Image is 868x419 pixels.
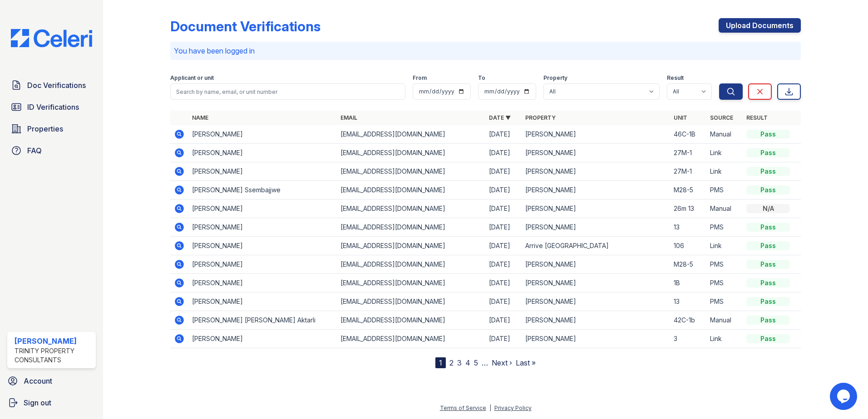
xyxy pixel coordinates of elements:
a: Date ▼ [489,114,511,121]
td: [DATE] [485,255,522,274]
div: Pass [746,148,790,157]
a: Sign out [4,394,99,412]
td: [DATE] [485,181,522,200]
div: Pass [746,185,790,195]
td: Link [706,162,743,181]
div: Pass [746,278,790,287]
div: Pass [746,297,790,306]
span: Doc Verifications [27,80,86,91]
td: [DATE] [485,311,522,330]
a: Privacy Policy [494,404,532,411]
td: [PERSON_NAME] [522,292,670,311]
a: Next › [492,358,512,367]
div: Pass [746,241,790,250]
label: To [478,74,485,82]
td: Manual [706,311,743,330]
td: 1B [670,274,706,292]
label: From [413,74,427,82]
td: [EMAIL_ADDRESS][DOMAIN_NAME] [337,162,485,181]
td: PMS [706,274,743,292]
td: [PERSON_NAME] [522,330,670,348]
td: [PERSON_NAME] [188,218,337,237]
div: [PERSON_NAME] [15,336,92,346]
td: [PERSON_NAME] [522,255,670,274]
div: Document Verifications [170,18,321,34]
td: [PERSON_NAME] [PERSON_NAME] Aktarli [188,311,337,330]
span: Properties [27,123,63,134]
div: Pass [746,223,790,232]
span: Account [24,375,52,386]
td: [PERSON_NAME] [188,125,337,144]
td: Manual [706,125,743,144]
td: [PERSON_NAME] [522,162,670,181]
div: | [489,404,491,411]
a: Result [746,114,768,121]
input: Search by name, email, or unit number [170,83,405,100]
td: PMS [706,181,743,200]
td: [PERSON_NAME] [188,292,337,311]
td: Manual [706,200,743,218]
td: [PERSON_NAME] [522,181,670,200]
td: 46C-1B [670,125,706,144]
td: [PERSON_NAME] [188,274,337,292]
td: [PERSON_NAME] [188,162,337,181]
span: FAQ [27,145,42,156]
div: Pass [746,167,790,176]
td: [DATE] [485,144,522,162]
a: Properties [7,120,96,138]
td: PMS [706,218,743,237]
td: [DATE] [485,274,522,292]
a: Email [340,114,357,121]
td: [PERSON_NAME] [522,311,670,330]
td: [PERSON_NAME] [188,237,337,255]
a: 5 [474,358,478,367]
td: 3 [670,330,706,348]
td: 26m 13 [670,200,706,218]
td: 13 [670,292,706,311]
div: Pass [746,260,790,269]
td: 13 [670,218,706,237]
td: [PERSON_NAME] [188,200,337,218]
div: 1 [435,357,446,368]
div: Trinity Property Consultants [15,346,92,365]
div: Pass [746,130,790,139]
label: Applicant or unit [170,74,214,82]
td: [EMAIL_ADDRESS][DOMAIN_NAME] [337,292,485,311]
td: [PERSON_NAME] [188,255,337,274]
td: [PERSON_NAME] [522,218,670,237]
td: [DATE] [485,237,522,255]
p: You have been logged in [174,45,797,56]
a: Terms of Service [440,404,486,411]
td: [PERSON_NAME] [188,330,337,348]
td: Link [706,144,743,162]
td: [PERSON_NAME] [188,144,337,162]
td: M28-5 [670,255,706,274]
td: [DATE] [485,292,522,311]
td: [EMAIL_ADDRESS][DOMAIN_NAME] [337,274,485,292]
td: [PERSON_NAME] [522,125,670,144]
td: PMS [706,292,743,311]
span: ID Verifications [27,102,79,112]
a: Name [192,114,208,121]
td: [EMAIL_ADDRESS][DOMAIN_NAME] [337,311,485,330]
a: Source [710,114,733,121]
td: [EMAIL_ADDRESS][DOMAIN_NAME] [337,330,485,348]
td: [DATE] [485,125,522,144]
td: [DATE] [485,330,522,348]
td: [EMAIL_ADDRESS][DOMAIN_NAME] [337,218,485,237]
td: [EMAIL_ADDRESS][DOMAIN_NAME] [337,237,485,255]
td: 27M-1 [670,162,706,181]
label: Result [667,74,684,82]
td: Link [706,330,743,348]
td: [EMAIL_ADDRESS][DOMAIN_NAME] [337,255,485,274]
a: ID Verifications [7,98,96,116]
a: Account [4,372,99,390]
a: Doc Verifications [7,76,96,94]
td: 106 [670,237,706,255]
td: [EMAIL_ADDRESS][DOMAIN_NAME] [337,200,485,218]
a: FAQ [7,141,96,160]
div: N/A [746,204,790,213]
td: PMS [706,255,743,274]
a: Property [525,114,556,121]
